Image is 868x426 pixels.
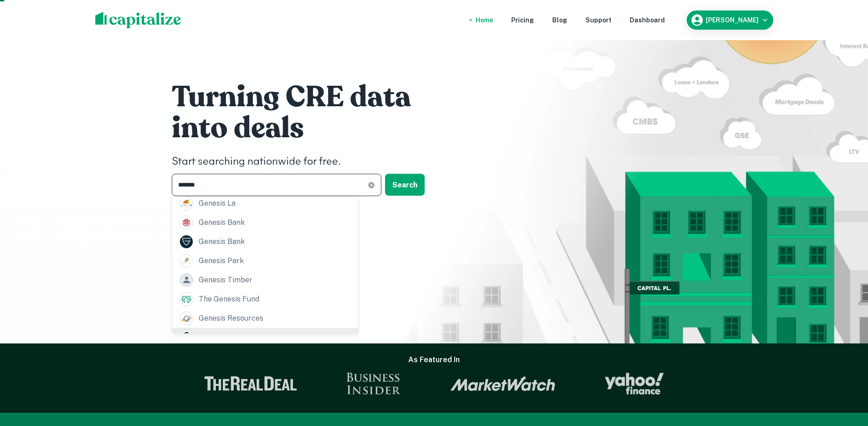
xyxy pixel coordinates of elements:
img: picture [180,293,193,306]
img: The Real Deal [204,376,297,391]
img: Market Watch [450,376,555,391]
a: genesis capital llc [172,328,358,347]
a: genesis resources [172,309,358,328]
h6: [PERSON_NAME] [706,17,759,23]
a: Blog [552,15,567,25]
h6: As Featured In [408,354,460,365]
a: genesis bank [172,232,358,251]
a: Home [476,15,493,25]
h1: Turning CRE data [172,79,445,115]
img: picture [180,235,193,248]
a: the genesis fund [172,290,358,309]
div: genesis resources [199,312,263,325]
a: Pricing [511,15,534,25]
img: picture [180,312,193,325]
a: genesis park [172,251,358,270]
a: genesis timber [172,270,358,290]
div: genesis la [199,197,236,210]
h1: into deals [172,110,445,146]
div: genesis bank [199,235,245,249]
a: Support [586,15,611,25]
img: capitalize-logo.png [95,12,181,28]
img: picture [180,331,193,344]
h4: Start searching nationwide for free. [172,154,445,170]
a: genesis bank [172,213,358,232]
iframe: Chat Widget [822,353,868,397]
div: genesis timber [199,273,252,287]
img: picture [180,197,193,210]
div: genesis bank [199,216,245,229]
a: Dashboard [630,15,665,25]
button: Search [385,174,425,196]
img: Business Insider [346,373,401,395]
button: [PERSON_NAME] [687,10,773,30]
img: picture [180,255,193,267]
div: genesis park [199,254,244,268]
img: picture [180,216,193,229]
a: genesis la [172,194,358,213]
img: Yahoo Finance [605,373,664,395]
div: the genesis fund [199,292,259,306]
div: genesis capital llc [199,331,265,344]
